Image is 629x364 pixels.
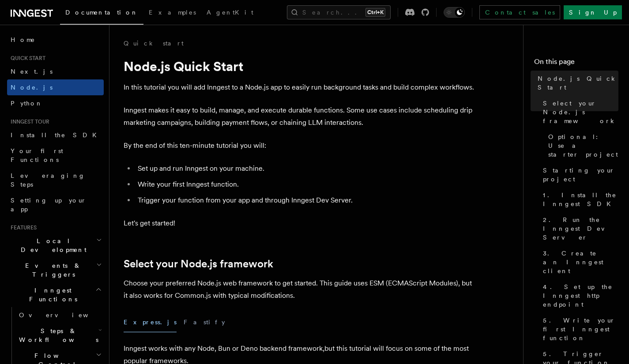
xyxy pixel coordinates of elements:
[11,197,87,213] span: Setting up your app
[7,233,104,258] button: Local Development
[60,3,143,25] a: Documentation
[15,326,98,344] span: Steps & Workflows
[65,9,138,16] span: Documentation
[539,187,618,212] a: 1. Install the Inngest SDK
[124,217,477,229] p: Let's get started!
[149,9,196,16] span: Examples
[7,127,104,143] a: Install the SDK
[539,312,618,346] a: 5. Write your first Inngest function
[287,5,391,19] button: Search...Ctrl+K
[11,147,63,163] span: Your first Functions
[534,56,618,71] h4: On this page
[11,100,43,107] span: Python
[135,162,477,175] li: Set up and run Inngest on your machine.
[184,312,225,332] button: Fastify
[7,282,104,307] button: Inngest Functions
[543,282,618,309] span: 4. Set up the Inngest http endpoint
[543,215,618,242] span: 2. Run the Inngest Dev Server
[124,258,273,270] a: Select your Node.js framework
[15,307,104,323] a: Overview
[124,139,477,152] p: By the end of this ten-minute tutorial you will:
[7,168,104,192] a: Leveraging Steps
[564,5,622,19] a: Sign Up
[539,279,618,312] a: 4. Set up the Inngest http endpoint
[539,162,618,187] a: Starting your project
[7,224,37,231] span: Features
[124,58,477,74] h1: Node.js Quick Start
[539,212,618,245] a: 2. Run the Inngest Dev Server
[548,132,618,159] span: Optional: Use a starter project
[545,129,618,162] a: Optional: Use a starter project
[479,5,560,19] a: Contact sales
[143,3,201,24] a: Examples
[15,323,104,348] button: Steps & Workflows
[124,277,477,302] p: Choose your preferred Node.js web framework to get started. This guide uses ESM (ECMAScript Modul...
[7,95,104,111] a: Python
[543,316,618,342] span: 5. Write your first Inngest function
[538,74,618,92] span: Node.js Quick Start
[11,35,35,44] span: Home
[543,191,618,208] span: 1. Install the Inngest SDK
[11,68,53,75] span: Next.js
[201,3,259,24] a: AgentKit
[539,95,618,129] a: Select your Node.js framework
[543,249,618,275] span: 3. Create an Inngest client
[7,258,104,282] button: Events & Triggers
[7,118,49,125] span: Inngest tour
[11,172,85,188] span: Leveraging Steps
[7,143,104,168] a: Your first Functions
[11,131,102,139] span: Install the SDK
[11,84,53,91] span: Node.js
[7,236,96,254] span: Local Development
[543,99,618,125] span: Select your Node.js framework
[7,55,45,62] span: Quick start
[7,79,104,95] a: Node.js
[124,312,177,332] button: Express.js
[19,311,110,319] span: Overview
[124,39,184,48] a: Quick start
[207,9,253,16] span: AgentKit
[7,286,95,304] span: Inngest Functions
[365,8,385,17] kbd: Ctrl+K
[135,194,477,206] li: Trigger your function from your app and through Inngest Dev Server.
[135,178,477,191] li: Write your first Inngest function.
[7,32,104,48] a: Home
[534,71,618,95] a: Node.js Quick Start
[7,261,96,279] span: Events & Triggers
[543,166,618,184] span: Starting your project
[444,7,465,18] button: Toggle dark mode
[539,245,618,279] a: 3. Create an Inngest client
[7,64,104,79] a: Next.js
[7,192,104,217] a: Setting up your app
[124,81,477,94] p: In this tutorial you will add Inngest to a Node.js app to easily run background tasks and build c...
[124,104,477,129] p: Inngest makes it easy to build, manage, and execute durable functions. Some use cases include sch...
